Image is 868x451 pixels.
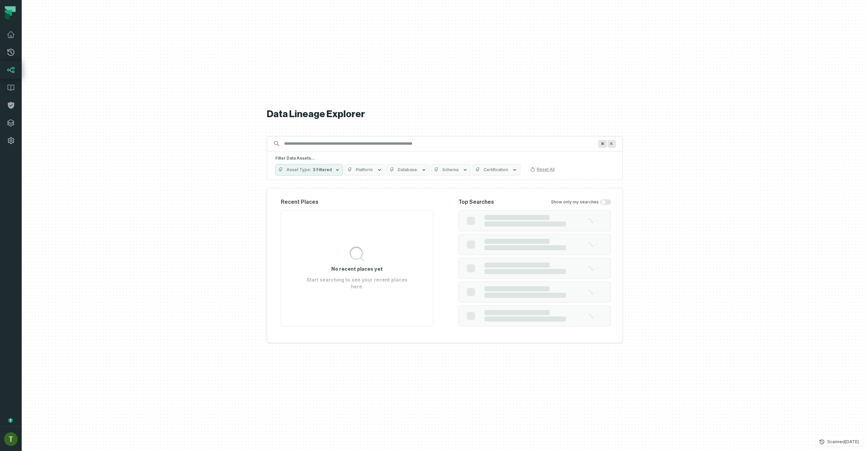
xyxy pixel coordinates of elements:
[827,438,859,445] p: Scanned
[608,140,616,148] span: Press ⌘ + K to focus the search bar
[598,140,607,148] span: Press ⌘ + K to focus the search bar
[267,108,623,120] h1: Data Lineage Explorer
[4,432,18,446] img: avatar of Tomer Galun
[7,417,14,423] div: Tooltip anchor
[815,438,863,446] button: Scanned[DATE] 4:37:34 AM
[845,439,859,444] relative-time: Aug 13, 2025, 4:37 AM GMT+3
